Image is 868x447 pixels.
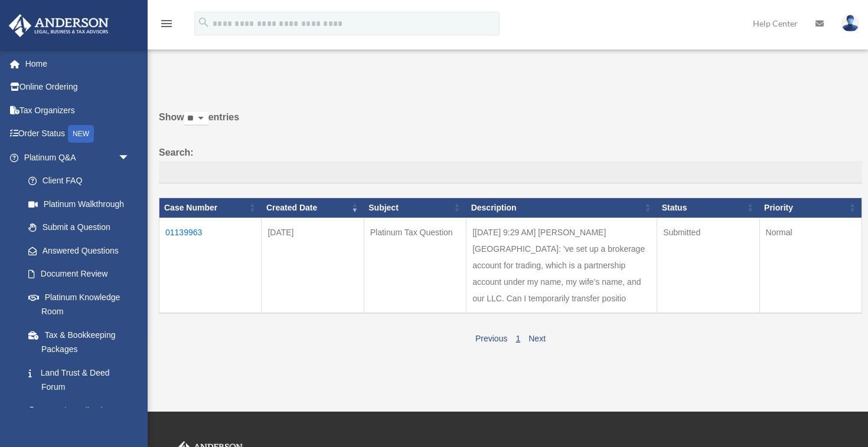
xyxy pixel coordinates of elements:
[159,144,862,183] label: Search:
[159,21,174,31] a: menu
[528,334,546,343] a: Next
[759,218,862,313] td: Normal
[17,169,142,193] a: Client FAQ
[17,285,142,323] a: Platinum Knowledge Room
[17,262,142,286] a: Document Review
[17,239,136,262] a: Answered Questions
[8,146,142,169] a: Platinum Q&Aarrow_drop_down
[17,361,142,399] a: Land Trust & Deed Forum
[8,52,148,75] a: Home
[8,75,148,99] a: Online Ordering
[118,146,142,170] span: arrow_drop_down
[8,122,148,146] a: Order StatusNEW
[841,15,859,32] img: User Pic
[759,198,862,218] th: Priority: activate to sort column ascending
[466,218,657,313] td: [[DATE] 9:29 AM] [PERSON_NAME][GEOGRAPHIC_DATA]: ’ve set up a brokerage account for trading, whic...
[466,198,657,218] th: Description: activate to sort column ascending
[657,198,759,218] th: Status: activate to sort column ascending
[262,218,364,313] td: [DATE]
[159,17,174,31] i: menu
[657,218,759,313] td: Submitted
[515,334,520,343] a: 1
[364,218,466,313] td: Platinum Tax Question
[159,198,262,218] th: Case Number: activate to sort column ascending
[262,198,364,218] th: Created Date: activate to sort column ascending
[159,218,262,313] td: 01139963
[17,323,142,361] a: Tax & Bookkeeping Packages
[475,334,507,343] a: Previous
[197,16,210,29] i: search
[159,161,862,183] input: Search:
[159,109,862,137] label: Show entries
[68,125,94,143] div: NEW
[17,216,142,239] a: Submit a Question
[17,192,142,216] a: Platinum Walkthrough
[8,98,148,122] a: Tax Organizers
[17,399,142,422] a: Portal Feedback
[364,198,466,218] th: Subject: activate to sort column ascending
[5,14,112,37] img: Anderson Advisors Platinum Portal
[184,112,208,126] select: Showentries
